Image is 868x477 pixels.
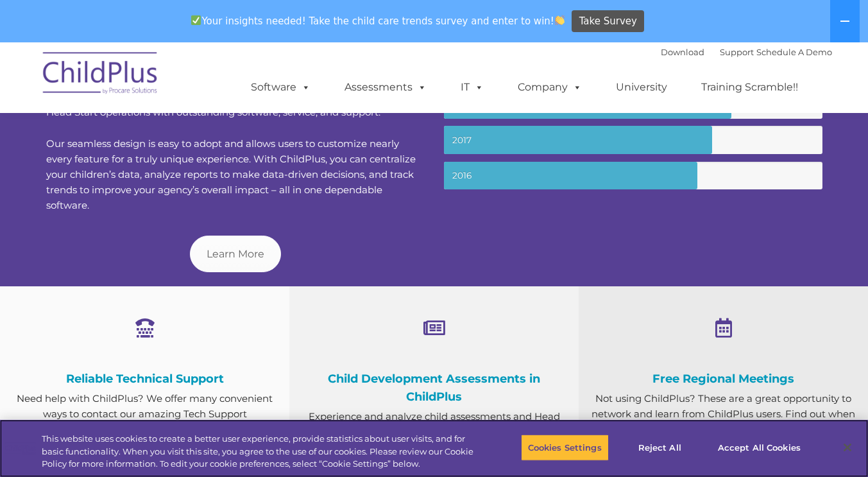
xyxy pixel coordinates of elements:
[711,434,808,461] button: Accept All Cookies
[299,409,569,471] p: Experience and analyze child assessments and Head Start data management in one system with zero c...
[572,10,644,33] a: Take Survey
[756,47,832,57] a: Schedule A Demo
[66,372,224,386] span: Reliable Technical Support
[603,74,680,100] a: University
[186,8,570,33] span: Your insights needed! Take the child care trends survey and enter to win!
[661,47,704,57] a: Download
[579,10,637,33] span: Take Survey
[444,126,822,154] small: 2017
[620,434,700,461] button: Reject All
[652,372,794,386] span: Free Regional Meetings
[37,43,165,107] img: ChildPlus by Procare Solutions
[448,74,497,100] a: IT
[190,236,281,272] a: Learn More
[505,74,595,100] a: Company
[328,372,540,404] span: Child Development Assessments in ChildPlus
[521,434,609,461] button: Cookies Settings
[42,433,477,471] div: This website uses cookies to create a better user experience, provide statistics about user visit...
[588,391,858,437] p: Not using ChildPlus? These are a great opportunity to network and learn from ChildPlus users. Fin...
[833,433,862,462] button: Close
[661,47,832,57] font: |
[444,162,822,190] small: 2016
[46,137,416,211] span: Our seamless design is easy to adopt and allows users to customize nearly every feature for a tru...
[555,15,565,25] img: 👏
[191,15,201,25] img: ✅
[238,74,323,100] a: Software
[720,47,754,57] a: Support
[332,74,439,100] a: Assessments
[10,391,280,453] p: Need help with ChildPlus? We offer many convenient ways to contact our amazing Tech Support repre...
[688,74,811,100] a: Training Scramble!!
